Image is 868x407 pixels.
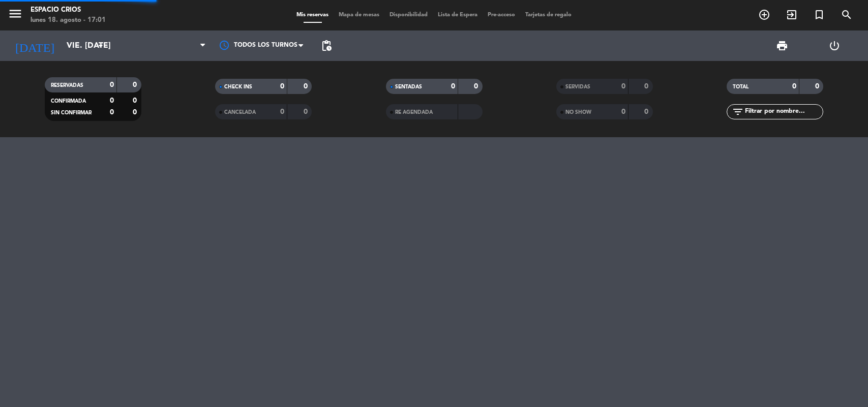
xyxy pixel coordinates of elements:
[133,81,139,88] strong: 0
[224,84,252,89] span: CHECK INS
[110,97,114,104] strong: 0
[110,81,114,88] strong: 0
[758,9,770,21] i: add_circle_outline
[304,108,310,115] strong: 0
[644,108,650,115] strong: 0
[733,84,749,89] span: TOTAL
[483,12,520,18] span: Pre-acceso
[31,15,106,25] div: lunes 18. agosto - 17:01
[474,83,480,90] strong: 0
[291,12,334,18] span: Mis reservas
[110,109,114,116] strong: 0
[776,40,788,52] span: print
[520,12,577,18] span: Tarjetas de regalo
[841,9,853,21] i: search
[280,83,284,90] strong: 0
[133,97,139,104] strong: 0
[828,40,841,52] i: power_settings_new
[621,83,625,90] strong: 0
[808,30,860,61] div: LOG OUT
[744,106,823,117] input: Filtrar por nombre...
[280,108,284,115] strong: 0
[31,5,106,15] div: Espacio Crios
[433,12,483,18] span: Lista de Espera
[813,9,825,21] i: turned_in_not
[8,6,23,25] button: menu
[395,84,422,89] span: SENTADAS
[644,83,650,90] strong: 0
[395,110,433,115] span: RE AGENDADA
[8,35,62,57] i: [DATE]
[792,83,796,90] strong: 0
[51,99,86,104] span: CONFIRMADA
[133,109,139,116] strong: 0
[334,12,384,18] span: Mapa de mesas
[384,12,433,18] span: Disponibilidad
[304,83,310,90] strong: 0
[786,9,798,21] i: exit_to_app
[565,84,590,89] span: SERVIDAS
[621,108,625,115] strong: 0
[815,83,821,90] strong: 0
[51,83,83,88] span: RESERVADAS
[451,83,455,90] strong: 0
[565,110,591,115] span: NO SHOW
[320,40,333,52] span: pending_actions
[95,40,107,52] i: arrow_drop_down
[732,106,744,118] i: filter_list
[8,6,23,21] i: menu
[51,110,92,115] span: SIN CONFIRMAR
[224,110,256,115] span: CANCELADA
